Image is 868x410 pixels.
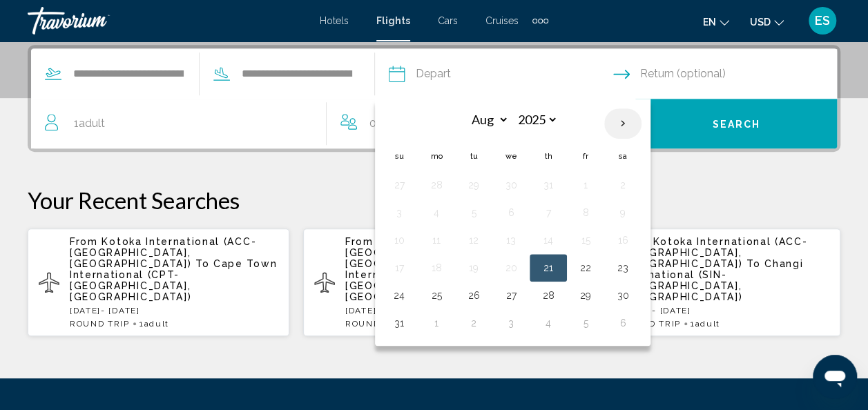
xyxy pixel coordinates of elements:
[621,319,681,329] span: ROUND TRIP
[537,231,559,250] button: Day 14
[388,203,410,222] button: Day 3
[463,175,485,195] button: Day 29
[345,236,374,247] span: From
[612,313,634,333] button: Day 6
[621,258,803,302] span: Changi International (SIN-[GEOGRAPHIC_DATA], [GEOGRAPHIC_DATA])
[463,258,485,277] button: Day 19
[621,236,807,269] span: Kotoka International (ACC-[GEOGRAPHIC_DATA], [GEOGRAPHIC_DATA])
[425,258,447,277] button: Day 18
[425,175,447,195] button: Day 28
[537,258,559,277] button: Day 21
[303,228,565,337] button: From Kotoka International (ACC-[GEOGRAPHIC_DATA], [GEOGRAPHIC_DATA]) To Cape Town International (...
[575,175,597,195] button: Day 1
[388,258,410,277] button: Day 17
[500,203,522,222] button: Day 6
[750,12,784,32] button: Change currency
[500,258,522,277] button: Day 20
[500,313,522,333] button: Day 3
[537,203,559,222] button: Day 7
[28,186,840,214] p: Your Recent Searches
[345,306,554,315] p: [DATE] - [DATE]
[369,114,416,133] span: 0
[575,258,597,277] button: Day 22
[500,286,522,305] button: Day 27
[500,231,522,250] button: Day 13
[28,228,289,337] button: From Kotoka International (ACC-[GEOGRAPHIC_DATA], [GEOGRAPHIC_DATA]) To Cape Town International (...
[513,108,558,132] select: Select year
[345,319,405,329] span: ROUND TRIP
[28,7,306,35] a: Travorium
[463,313,485,333] button: Day 2
[79,117,105,130] span: Adult
[612,203,634,222] button: Day 9
[139,319,169,329] span: 1
[388,286,410,305] button: Day 24
[695,319,720,329] span: Adult
[604,108,642,139] button: Next month
[640,64,726,84] span: Return (optional)
[537,286,559,305] button: Day 28
[425,203,447,222] button: Day 4
[464,108,509,132] select: Select month
[532,10,548,32] button: Extra navigation items
[691,319,720,329] span: 1
[575,203,597,222] button: Day 8
[485,15,519,26] a: Cruises
[612,286,634,305] button: Day 30
[750,17,771,28] span: USD
[388,313,410,333] button: Day 31
[31,48,837,148] div: Search widget
[746,258,760,269] span: To
[70,236,256,269] span: Kotoka International (ACC-[GEOGRAPHIC_DATA], [GEOGRAPHIC_DATA])
[621,306,829,315] p: [DATE] - [DATE]
[612,258,634,277] button: Day 23
[575,286,597,305] button: Day 29
[804,6,840,35] button: User Menu
[463,203,485,222] button: Day 5
[389,49,613,99] button: Depart date
[579,228,840,337] button: From Kotoka International (ACC-[GEOGRAPHIC_DATA], [GEOGRAPHIC_DATA]) To Changi International (SIN...
[345,236,532,269] span: Kotoka International (ACC-[GEOGRAPHIC_DATA], [GEOGRAPHIC_DATA])
[74,114,105,133] span: 1
[463,231,485,250] button: Day 12
[70,319,130,329] span: ROUND TRIP
[613,49,838,99] button: Return date
[195,258,209,269] span: To
[388,231,410,250] button: Day 10
[144,319,169,329] span: Adult
[70,306,278,315] p: [DATE] - [DATE]
[815,14,830,28] span: ES
[703,17,716,28] span: en
[813,355,857,399] iframe: Button to launch messaging window
[712,119,760,130] span: Search
[537,175,559,195] button: Day 31
[703,12,729,32] button: Change language
[635,99,837,148] button: Search
[425,286,447,305] button: Day 25
[345,258,552,302] span: Cape Town International (CPT-[GEOGRAPHIC_DATA], [GEOGRAPHIC_DATA])
[70,258,277,302] span: Cape Town International (CPT-[GEOGRAPHIC_DATA], [GEOGRAPHIC_DATA])
[425,231,447,250] button: Day 11
[500,175,522,195] button: Day 30
[537,313,559,333] button: Day 4
[425,313,447,333] button: Day 1
[31,99,635,148] button: Travelers: 1 adult, 0 children
[463,286,485,305] button: Day 26
[376,15,410,26] a: Flights
[438,15,458,26] a: Cars
[612,175,634,195] button: Day 2
[70,236,98,247] span: From
[320,15,349,26] a: Hotels
[388,175,410,195] button: Day 27
[612,231,634,250] button: Day 16
[575,231,597,250] button: Day 15
[575,313,597,333] button: Day 5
